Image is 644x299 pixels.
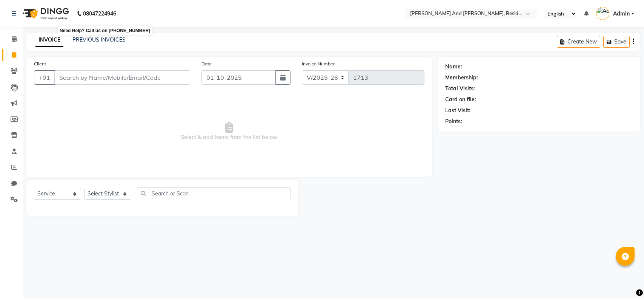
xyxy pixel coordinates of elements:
a: PREVIOUS INVOICES [72,36,126,43]
button: Create New [557,36,600,48]
label: Client [34,60,46,67]
div: Points: [445,118,462,125]
input: Search by Name/Mobile/Email/Code [54,70,190,85]
img: Admin [596,7,609,20]
span: Select & add items from the list below [34,94,424,169]
b: 08047224946 [83,3,116,24]
div: Name: [445,63,462,71]
div: Last Visit: [445,107,470,115]
div: Membership: [445,74,478,82]
button: +91 [34,70,55,85]
img: logo [19,3,71,24]
input: Search or Scan [137,187,291,199]
button: Save [603,36,630,48]
div: Card on file: [445,96,476,104]
label: Date [201,60,212,67]
span: Admin [613,10,630,18]
a: INVOICE [35,33,63,47]
div: Total Visits: [445,85,475,93]
label: Invoice Number [302,60,335,67]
